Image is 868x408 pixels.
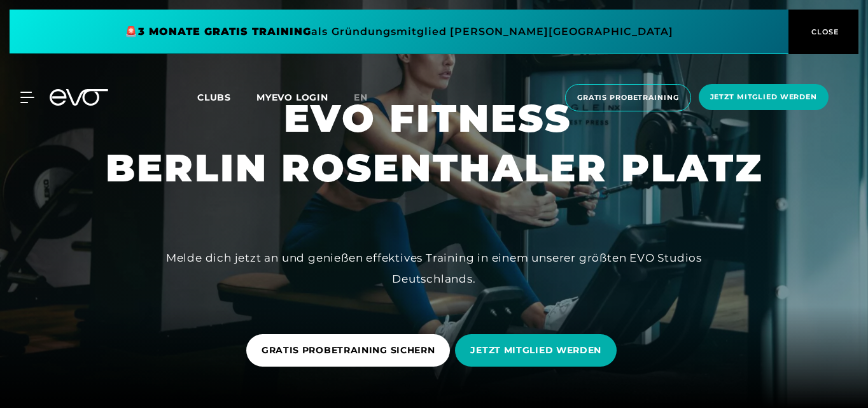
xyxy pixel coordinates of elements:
a: GRATIS PROBETRAINING SICHERN [246,325,456,376]
span: Gratis Probetraining [577,92,679,103]
button: CLOSE [788,10,858,54]
span: Jetzt Mitglied werden [710,92,817,102]
a: JETZT MITGLIED WERDEN [455,325,622,376]
a: Jetzt Mitglied werden [695,84,832,111]
a: Gratis Probetraining [561,84,695,111]
a: MYEVO LOGIN [256,92,328,103]
a: en [354,90,383,105]
span: Clubs [197,92,231,103]
div: Melde dich jetzt an und genießen effektives Training in einem unserer größten EVO Studios Deutsch... [148,248,720,289]
span: CLOSE [808,26,839,38]
span: JETZT MITGLIED WERDEN [470,344,601,357]
h1: EVO FITNESS BERLIN ROSENTHALER PLATZ [106,94,763,193]
a: Clubs [197,91,256,103]
span: en [354,92,368,103]
span: GRATIS PROBETRAINING SICHERN [262,344,435,357]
